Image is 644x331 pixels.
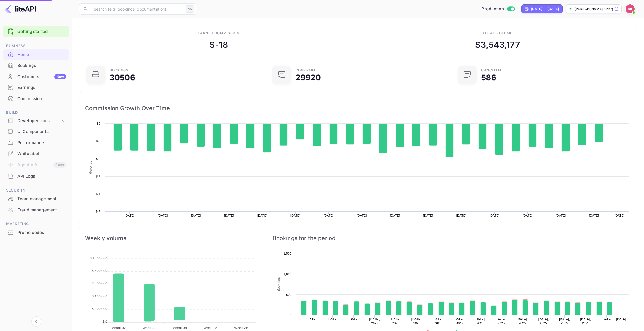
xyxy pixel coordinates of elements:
div: Commission [17,96,66,102]
div: $ -18 [209,38,228,51]
text: [DATE] [556,214,566,217]
div: API Logs [3,171,69,182]
text: [DATE], 2025 [390,318,401,325]
text: $-0 [96,139,100,143]
a: UI Components [3,126,69,137]
tspan: $ 800,000 [92,269,107,273]
div: 30506 [110,74,135,81]
text: $-1 [96,192,100,195]
a: CustomersNew [3,71,69,82]
text: Revenue [354,223,368,227]
text: [DATE] [191,214,201,217]
text: [DATE], 2025 [538,318,549,325]
div: Promo codes [17,229,66,236]
a: Whitelabel [3,148,69,159]
button: Collapse navigation [31,316,41,327]
text: [DATE], 2025 [580,318,591,325]
text: [DATE] [224,214,234,217]
tspan: Week 32 [112,326,126,330]
text: [DATE], 2025 [474,318,485,325]
tspan: Week 34 [173,326,187,330]
div: Switch to Sandbox mode [479,6,517,12]
input: Search (e.g. bookings, documentation) [90,3,183,15]
text: [DATE], 2025 [411,318,422,325]
span: Weekly volume [85,234,256,243]
a: API Logs [3,171,69,181]
tspan: $ 1,000,000 [90,256,108,260]
div: Click to change the date range period [521,4,563,13]
tspan: $ 400,000 [92,294,107,298]
div: Home [3,49,69,60]
a: Promo codes [3,227,69,238]
a: Home [3,49,69,60]
text: $0 [97,122,100,125]
span: Security [3,187,69,194]
text: 500 [286,293,291,296]
div: Getting started [3,26,69,37]
text: [DATE] [390,214,400,217]
a: Performance [3,137,69,148]
text: [DATE] [423,214,433,217]
a: Team management [3,194,69,204]
text: Bookings [277,277,280,291]
div: 586 [481,74,496,81]
text: [DATE] [614,214,624,217]
div: Customers [17,74,66,80]
div: $ 3,543,177 [475,38,520,51]
tspan: $ 600,000 [92,281,107,285]
div: Earnings [3,82,69,93]
text: [DATE] [328,318,338,321]
div: Performance [3,137,69,148]
div: CustomersNew [3,71,69,82]
text: [DATE] [290,214,301,217]
a: Earnings [3,82,69,93]
text: [DATE] [357,214,367,217]
span: Business [3,43,69,49]
text: $-1 [96,210,100,213]
tspan: $ 0 [103,320,107,323]
text: [DATE]… [616,318,629,321]
div: Confirmed [296,69,317,72]
span: Marketing [3,221,69,227]
div: Developer tools [17,118,60,124]
text: 1,000 [283,272,291,276]
div: Commission [3,93,69,104]
div: Bookings [17,62,66,69]
text: [DATE] [589,214,599,217]
div: New [54,74,66,79]
div: CANCELLED [481,69,503,72]
text: [DATE] [602,318,612,321]
div: Total volume [483,31,512,36]
a: Commission [3,93,69,104]
text: [DATE] [158,214,168,217]
span: Commission Growth Over Time [85,104,631,113]
img: LiteAPI logo [4,4,36,13]
div: UI Components [3,126,69,137]
text: [DATE] [324,214,334,217]
div: Promo codes [3,227,69,238]
text: [DATE], 2025 [559,318,570,325]
text: [DATE] [523,214,533,217]
span: Build [3,110,69,116]
a: Fraud management [3,205,69,215]
tspan: Week 33 [142,326,156,330]
tspan: $ 200,000 [92,307,107,311]
text: [DATE] [490,214,500,217]
div: API Logs [17,173,66,180]
text: [DATE], 2025 [369,318,380,325]
tspan: Week 36 [234,326,248,330]
div: Earnings [17,84,66,91]
text: [DATE], 2025 [496,318,507,325]
div: Performance [17,140,66,146]
text: Revenue [89,161,93,174]
tspan: Week 35 [204,326,217,330]
div: Home [17,52,66,58]
text: [DATE] [125,214,135,217]
text: [DATE], 2025 [517,318,528,325]
div: Whitelabel [17,151,66,157]
a: Getting started [17,28,66,35]
div: Whitelabel [3,148,69,159]
div: Bookings [110,69,128,72]
text: [DATE] [348,318,359,321]
div: Earned commission [198,31,239,36]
